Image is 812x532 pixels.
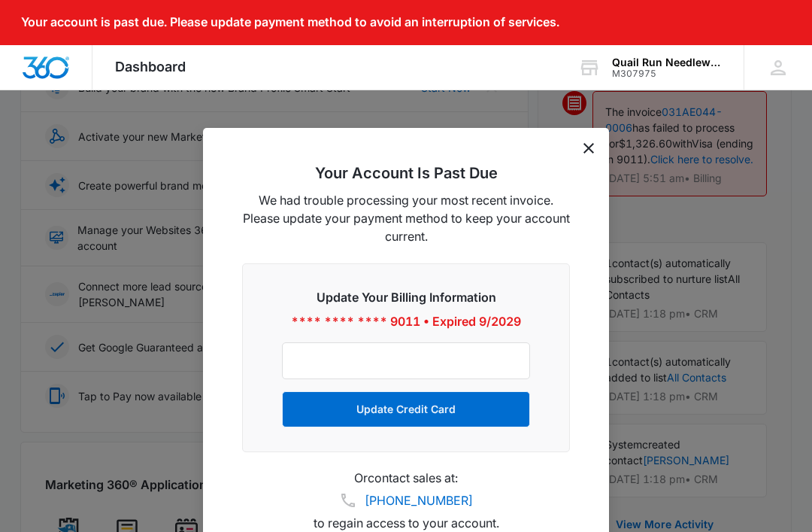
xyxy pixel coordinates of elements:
[21,15,559,29] p: Your account is past due. Please update payment method to avoid an interruption of services.
[282,391,530,427] button: Update Credit Card
[365,491,473,509] a: [PHONE_NUMBER]
[612,56,722,68] div: account name
[298,354,514,367] iframe: Secure card payment input frame
[583,143,594,154] button: dismiss this dialog
[242,164,570,182] h2: Your Account Is Past Due
[242,470,570,530] p: Or contact sales at: to regain access to your account.
[282,288,530,306] h3: Update Your Billing Information
[612,68,722,79] div: account id
[92,45,208,90] div: Dashboard
[115,59,186,74] span: Dashboard
[242,191,570,245] p: We had trouble processing your most recent invoice. Please update your payment method to keep you...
